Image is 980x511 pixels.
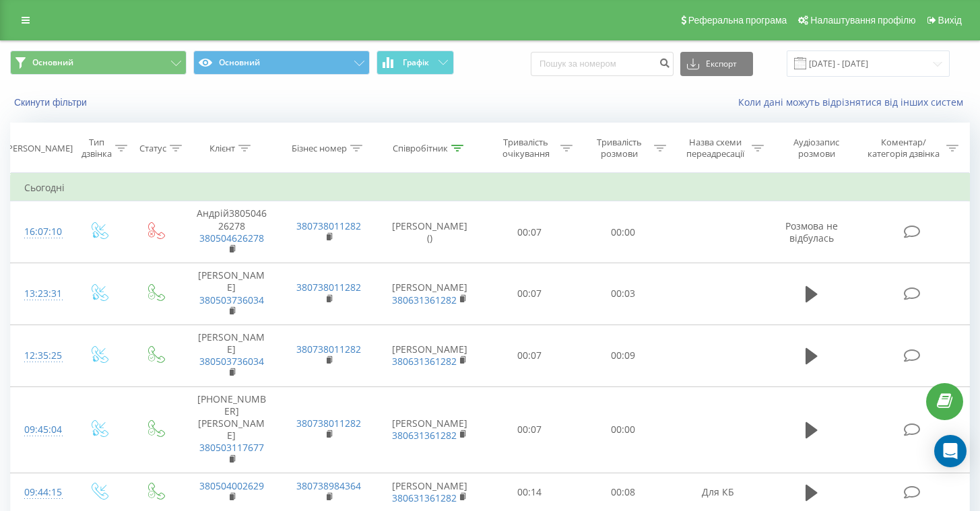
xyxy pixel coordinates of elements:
td: [PERSON_NAME] [183,325,280,386]
div: Статус [139,143,166,154]
td: 00:00 [576,386,669,473]
a: 380504626278 [199,232,264,244]
td: 00:09 [576,325,669,386]
div: Open Intercom Messenger [934,435,967,467]
button: Основний [10,50,187,75]
div: 09:45:04 [24,417,57,443]
span: Реферальна програма [688,15,787,26]
td: 00:07 [482,263,576,325]
div: 12:35:25 [24,343,57,369]
div: Співробітник [393,143,448,154]
a: 380631361282 [392,294,457,306]
td: 00:07 [482,325,576,386]
button: Скинути фільтри [10,96,94,108]
button: Графік [377,50,454,75]
a: 380738984364 [296,479,361,492]
a: 380503736034 [199,355,264,368]
a: 380503117677 [199,441,264,454]
div: Тривалість розмови [588,137,651,160]
span: Основний [32,57,73,68]
span: Налаштування профілю [810,15,915,26]
a: 380631361282 [392,429,457,442]
span: Розмова не відбулась [785,219,838,244]
a: 380738011282 [296,219,361,232]
div: 13:23:31 [24,281,57,307]
td: Сьогодні [11,174,970,201]
input: Пошук за номером [531,52,674,76]
button: Експорт [680,52,753,76]
div: Аудіозапис розмови [779,137,854,160]
div: Тривалість очікування [494,137,557,160]
td: [PERSON_NAME] [377,325,482,386]
a: 380631361282 [392,355,457,368]
div: Назва схеми переадресації [682,137,748,160]
td: 00:07 [482,386,576,473]
div: [PERSON_NAME] [5,143,73,154]
a: 380503736034 [199,294,264,306]
div: Тип дзвінка [81,137,112,160]
div: Клієнт [209,143,235,154]
td: [PERSON_NAME] [377,386,482,473]
td: [PHONE_NUMBER] [PERSON_NAME] [183,386,280,473]
span: Графік [403,58,429,67]
a: Коли дані можуть відрізнятися вiд інших систем [738,96,970,108]
td: Андрій380504626278 [183,201,280,263]
td: [PERSON_NAME] [377,263,482,325]
span: Вихід [938,15,962,26]
div: Коментар/категорія дзвінка [864,137,943,160]
td: [PERSON_NAME] () [377,201,482,263]
a: 380631361282 [392,491,457,504]
a: 380738011282 [296,417,361,430]
div: 09:44:15 [24,479,57,506]
td: 00:00 [576,201,669,263]
button: Основний [193,50,370,75]
td: 00:03 [576,263,669,325]
div: Бізнес номер [292,143,347,154]
td: 00:07 [482,201,576,263]
td: [PERSON_NAME] [183,263,280,325]
a: 380504002629 [199,479,264,492]
a: 380738011282 [296,343,361,355]
a: 380738011282 [296,281,361,294]
div: 16:07:10 [24,219,57,245]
